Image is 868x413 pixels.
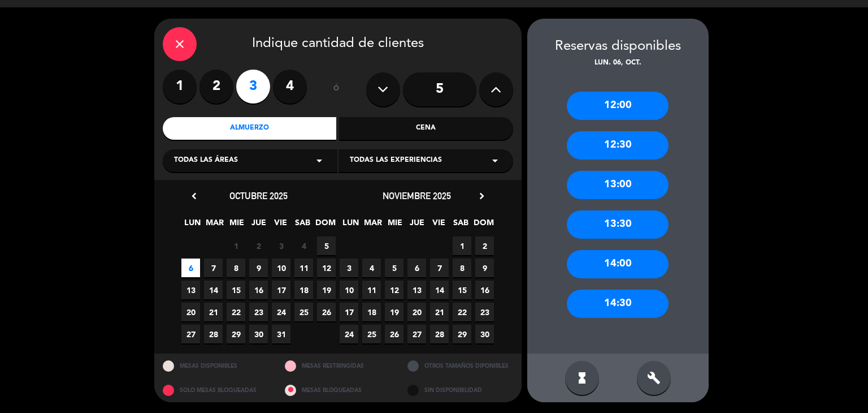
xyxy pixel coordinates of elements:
span: JUE [249,216,268,235]
span: 3 [272,236,290,255]
span: 13 [407,281,426,299]
div: OTROS TAMAÑOS DIPONIBLES [399,354,522,378]
span: 24 [272,303,290,321]
div: Cena [339,117,513,140]
span: LUN [183,216,202,235]
span: 7 [430,259,449,277]
span: 21 [204,303,223,321]
div: Indique cantidad de clientes [163,27,513,61]
span: 12 [385,281,403,299]
div: Almuerzo [163,117,337,140]
span: 30 [249,325,268,343]
span: 24 [340,325,358,343]
span: 26 [317,303,336,321]
span: MIE [227,216,246,235]
span: noviembre 2025 [383,190,451,201]
span: 18 [362,303,381,321]
span: 4 [294,236,313,255]
span: 28 [430,325,449,343]
div: 14:30 [567,290,669,318]
span: octubre 2025 [229,190,288,201]
span: 20 [181,303,200,321]
span: 2 [475,236,494,255]
div: 13:30 [567,210,669,239]
span: Todas las experiencias [350,155,442,166]
label: 4 [273,70,307,104]
i: arrow_drop_down [313,154,326,167]
span: 3 [340,259,358,277]
span: 8 [453,259,471,277]
span: DOM [474,216,492,235]
span: 28 [204,325,223,343]
span: 27 [181,325,200,343]
span: 25 [294,303,313,321]
span: SAB [293,216,312,235]
span: 29 [227,325,245,343]
div: Reservas disponibles [527,36,709,58]
span: VIE [429,216,448,235]
div: MESAS DISPONIBLES [154,354,277,378]
div: SIN DISPONIBILIDAD [399,378,522,402]
div: ó [318,70,355,109]
i: arrow_drop_down [488,154,502,167]
span: MIE [385,216,404,235]
span: 23 [475,303,494,321]
span: 5 [317,236,336,255]
span: 16 [249,281,268,299]
span: 2 [249,236,268,255]
i: build [647,371,661,385]
span: 18 [294,281,313,299]
span: 22 [453,303,471,321]
span: 12 [317,259,336,277]
div: lun. 06, oct. [527,58,709,69]
span: 22 [227,303,245,321]
span: SAB [452,216,470,235]
i: chevron_right [476,190,488,202]
span: 15 [227,281,245,299]
div: MESAS BLOQUEADAS [276,378,399,402]
span: 21 [430,303,449,321]
span: 14 [204,281,223,299]
span: 5 [385,259,403,277]
span: 16 [475,281,494,299]
span: Todas las áreas [174,155,238,166]
span: 13 [181,281,200,299]
span: 9 [249,259,268,277]
span: 8 [227,259,245,277]
span: 31 [272,325,290,343]
span: 6 [181,259,200,277]
i: chevron_left [188,190,200,202]
div: SOLO MESAS BLOQUEADAS [154,378,277,402]
div: 14:00 [567,250,669,278]
span: 25 [362,325,381,343]
span: 11 [294,259,313,277]
span: 17 [272,281,290,299]
span: 29 [453,325,471,343]
span: 23 [249,303,268,321]
div: 13:00 [567,171,669,199]
span: 11 [362,281,381,299]
span: VIE [271,216,290,235]
div: 12:00 [567,92,669,120]
span: 19 [317,281,336,299]
label: 3 [236,70,270,104]
span: 20 [407,303,426,321]
label: 2 [199,70,233,104]
span: 19 [385,303,403,321]
span: MAR [363,216,382,235]
span: JUE [407,216,426,235]
span: 14 [430,281,449,299]
span: 17 [340,303,358,321]
span: MAR [205,216,224,235]
span: DOM [315,216,334,235]
div: MESAS RESTRINGIDAS [276,354,399,378]
span: 9 [475,259,494,277]
span: 6 [407,259,426,277]
i: hourglass_full [575,371,589,385]
label: 1 [163,70,197,104]
span: 10 [340,281,358,299]
span: 1 [453,236,471,255]
span: 30 [475,325,494,343]
span: 27 [407,325,426,343]
span: 4 [362,259,381,277]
